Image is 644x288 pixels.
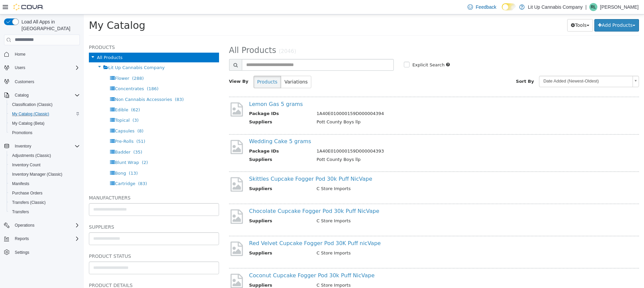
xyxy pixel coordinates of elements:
[12,172,62,177] span: Inventory Manager (Classic)
[9,129,35,137] a: Promotions
[170,61,197,74] button: Products
[1,234,83,243] button: Reports
[9,170,65,178] a: Inventory Manager (Classic)
[228,133,540,142] td: 1A40E010000159D000004393
[9,198,48,207] a: Transfers (Classic)
[228,104,540,113] td: Pott County Boys llp
[1,63,83,72] button: Users
[432,64,450,69] span: Sort By
[58,146,64,151] span: (2)
[165,142,228,150] th: Suppliers
[12,209,29,215] span: Transfers
[1,221,83,230] button: Operations
[15,250,29,255] span: Settings
[228,142,540,150] td: Pott County Boys llp
[12,91,80,99] span: Catalog
[12,181,29,186] span: Manifests
[165,161,288,168] a: Skittles Cupcake Fogger Pod 30k Puff NicVape
[31,114,51,119] span: Capsules
[31,156,42,161] span: Bong
[165,226,297,232] a: Red Velvet Cupcake Fogger Pod 30K Puff nicVape
[31,103,46,108] span: Topical
[476,4,496,10] span: Feedback
[12,200,46,205] span: Transfers (Classic)
[228,235,540,244] td: C Store Imports
[12,77,80,85] span: Customers
[455,62,546,72] span: Date Added (Newest-Oldest)
[1,76,83,86] button: Customers
[9,161,80,169] span: Inventory Count
[600,3,639,11] p: [PERSON_NAME]
[63,72,75,77] span: (186)
[15,65,25,70] span: Users
[9,189,45,197] a: Purchase Orders
[145,31,193,41] span: All Products
[9,152,54,160] a: Adjustments (Classic)
[7,100,83,109] button: Classification (Classic)
[12,50,28,58] a: Home
[12,64,28,72] button: Users
[9,119,47,127] a: My Catalog (Beta)
[54,167,63,172] span: (83)
[7,179,83,188] button: Manifests
[7,151,83,160] button: Adjustments (Classic)
[327,47,361,54] label: Explicit Search
[45,156,54,161] span: (13)
[228,268,540,276] td: C Store Imports
[12,64,80,72] span: Users
[19,18,80,32] span: Load All Apps in [GEOGRAPHIC_DATA]
[197,61,227,74] button: Variations
[53,114,59,119] span: (8)
[15,223,35,228] span: Operations
[31,135,47,140] span: Badder
[31,124,50,129] span: Pre-Rolls
[12,162,41,168] span: Inventory Count
[165,124,227,130] a: Wedding Cake 5 grams
[585,3,587,11] p: |
[1,91,83,100] button: Catalog
[9,208,80,216] span: Transfers
[145,87,160,103] img: missing-image.png
[47,93,56,98] span: (62)
[7,198,83,207] button: Transfers (Classic)
[15,93,29,98] span: Catalog
[165,203,228,212] th: Suppliers
[15,79,34,84] span: Customers
[9,152,80,160] span: Adjustments (Classic)
[228,96,540,104] td: 1A40E010000159D000004394
[7,160,83,170] button: Inventory Count
[5,29,135,37] h5: Products
[12,121,45,126] span: My Catalog (Beta)
[9,180,80,188] span: Manifests
[165,171,228,179] th: Suppliers
[31,167,51,172] span: Cartridge
[9,129,80,137] span: Promotions
[15,236,29,241] span: Reports
[145,64,165,69] span: View By
[591,3,596,11] span: RL
[31,146,55,151] span: Blunt Wrap
[528,3,583,11] p: Lit Up Cannabis Company
[7,170,83,179] button: Inventory Manager (Classic)
[12,91,31,99] button: Catalog
[5,209,135,217] h5: Suppliers
[49,135,58,140] span: (35)
[12,50,80,58] span: Home
[15,143,31,149] span: Inventory
[12,248,80,256] span: Settings
[145,124,160,141] img: missing-image.png
[9,110,52,118] a: My Catalog (Classic)
[455,61,555,73] a: Date Added (Newest-Oldest)
[12,78,37,86] a: Customers
[7,109,83,119] button: My Catalog (Classic)
[483,5,509,17] button: Tools
[165,104,228,113] th: Suppliers
[5,267,135,275] h5: Product Details
[9,101,80,109] span: Classification (Classic)
[5,5,61,17] span: My Catalog
[12,248,32,256] a: Settings
[31,72,60,77] span: Concentrates
[195,34,212,40] small: (2046)
[12,142,80,150] span: Inventory
[7,188,83,198] button: Purchase Orders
